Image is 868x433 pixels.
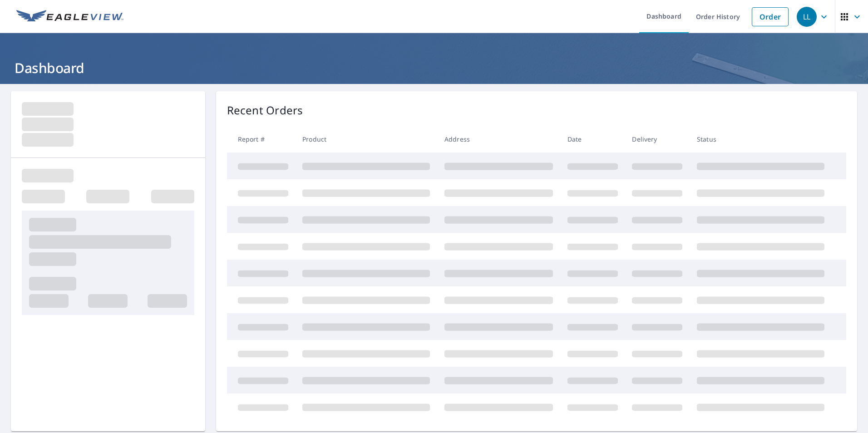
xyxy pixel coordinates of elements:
th: Product [295,126,437,153]
th: Status [690,126,832,153]
a: Order [752,7,789,26]
img: EV Logo [16,10,123,24]
p: Recent Orders [227,102,303,118]
h1: Dashboard [11,59,857,77]
th: Date [560,126,625,153]
div: LL [797,7,817,27]
th: Delivery [625,126,690,153]
th: Report # [227,126,296,153]
th: Address [437,126,560,153]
